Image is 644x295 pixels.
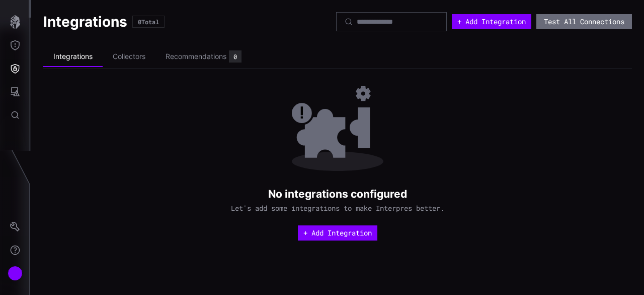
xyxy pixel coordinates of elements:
div: 0 Total [138,19,159,25]
div: 0 [233,53,237,60]
span: Let's add some integrations to make Interpres better. [231,204,444,213]
button: + Add Integration [452,14,531,29]
button: Test All Connections [536,14,632,29]
li: Integrations [43,47,103,67]
button: + Add Integration [298,225,377,241]
div: Recommendations [166,52,226,61]
li: Collectors [103,47,155,67]
h2: No integrations configured [268,187,407,201]
h1: Integrations [43,13,127,31]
